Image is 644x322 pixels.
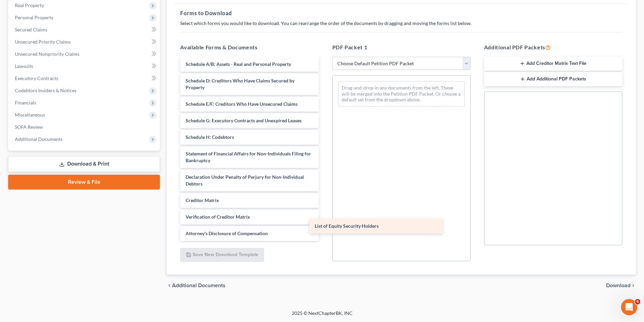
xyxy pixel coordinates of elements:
a: Unsecured Priority Claims [9,36,160,48]
span: Creditor Matrix [186,197,219,203]
span: Personal Property [15,15,53,20]
a: SOFA Review [9,121,160,133]
span: Verification of Creditor Matrix [186,214,250,220]
span: Declaration Under Penalty of Perjury for Non-Individual Debtors [186,174,304,187]
a: Review & File [8,175,160,190]
a: chevron_left Additional Documents [167,283,225,288]
a: Lawsuits [9,60,160,72]
button: Save New Download Template [180,248,264,262]
button: Download chevron_right [606,283,636,288]
span: Executory Contracts [15,75,58,81]
span: 6 [635,299,640,304]
span: Download [606,283,630,288]
i: chevron_right [630,283,636,288]
span: List of Equity Security Holders [315,223,379,229]
p: Select which forms you would like to download. You can rearrange the order of the documents by dr... [180,20,622,27]
h5: Forms to Download [180,9,622,17]
span: Lawsuits [15,63,33,69]
span: Schedule G: Executory Contracts and Unexpired Leases [186,118,302,123]
a: Executory Contracts [9,72,160,84]
span: Codebtors Insiders & Notices [15,88,76,93]
h5: Available Forms & Documents [180,43,318,51]
span: Schedule H: Codebtors [186,134,234,140]
a: Secured Claims [9,24,160,36]
span: Miscellaneous [15,112,45,118]
div: Drag-and-drop in any documents from the left. These will be merged into the Petition PDF Packet. ... [338,81,465,106]
span: Additional Documents [172,283,225,288]
a: Unsecured Nonpriority Claims [9,48,160,60]
span: Financials [15,100,36,105]
span: Schedule D: Creditors Who Have Claims Secured by Property [186,78,294,90]
span: SOFA Review [15,124,43,130]
span: Statement of Financial Affairs for Non-Individuals Filing for Bankruptcy [186,151,311,163]
span: Attorney's Disclosure of Compensation [186,230,268,236]
i: chevron_left [167,283,172,288]
span: Unsecured Priority Claims [15,39,71,45]
span: Real Property [15,2,44,8]
span: Secured Claims [15,27,47,32]
h5: PDF Packet 1 [332,43,471,51]
span: Unsecured Nonpriority Claims [15,51,79,57]
a: Download & Print [8,156,160,172]
span: Schedule E/F: Creditors Who Have Unsecured Claims [186,101,297,107]
button: Add Additional PDF Packets [484,72,622,86]
button: Add Creditor Matrix Text File [484,57,622,71]
iframe: Intercom live chat [621,299,637,315]
h5: Additional PDF Packets [484,43,622,51]
div: 2025 © NextChapterBK, INC [129,310,515,322]
span: Schedule A/B: Assets - Real and Personal Property [186,61,291,67]
span: Additional Documents [15,136,63,142]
